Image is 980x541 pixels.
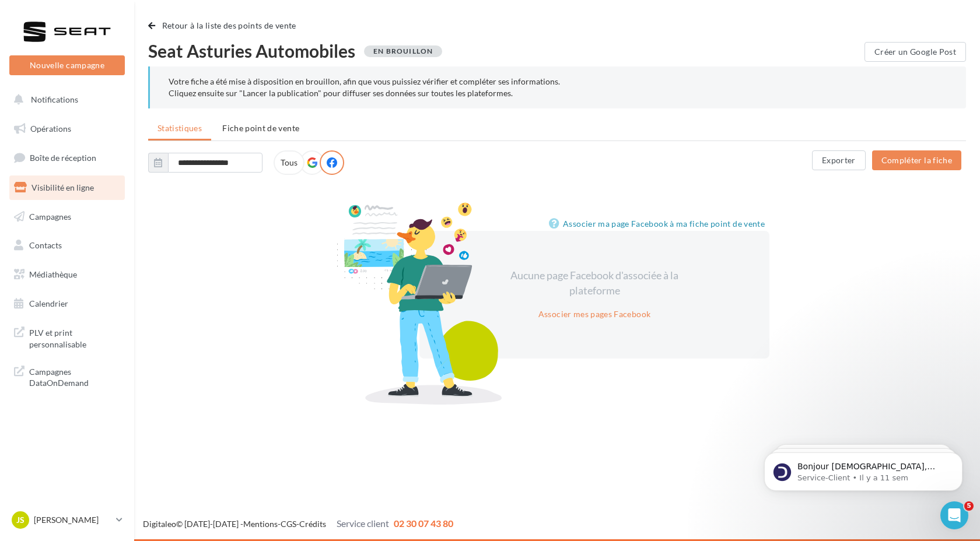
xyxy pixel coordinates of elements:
button: Nouvelle campagne [9,55,125,75]
span: Service client [337,518,389,529]
span: Visibilité en ligne [32,182,94,192]
span: Bonjour [DEMOGRAPHIC_DATA], vous n'avez pas encore souscrit au module Marketing Direct ? Pour cel... [51,34,199,124]
span: Campagnes DataOnDemand [29,364,120,389]
a: Js [PERSON_NAME] [9,509,125,531]
span: Calendrier [29,298,68,308]
span: Notifications [31,94,78,104]
button: Retour à la liste des points de vente [148,19,301,33]
a: Compléter la fiche [867,154,966,164]
span: Boîte de réception [30,153,96,163]
span: Aucune page Facebook d'associée à la plateforme [510,269,678,297]
iframe: Intercom notifications message [747,428,980,510]
span: Seat Asturies Automobiles [148,42,355,59]
span: Contacts [29,240,62,250]
span: Js [16,514,24,526]
span: 5 [964,501,974,511]
span: Fiche point de vente [222,123,299,133]
div: En brouillon [364,45,442,57]
a: PLV et print personnalisable [7,320,127,354]
button: Créer un Google Post [864,42,966,62]
a: Associer mes pages Facebook [534,307,655,321]
span: Opérations [30,124,71,134]
iframe: Intercom live chat [940,501,968,529]
div: Votre fiche a été mise à disposition en brouillon, afin que vous puissiez vérifier et compléter s... [169,76,947,99]
span: Campagnes [29,211,71,221]
span: PLV et print personnalisable [29,325,120,350]
a: Médiathèque [7,262,127,287]
a: Boîte de réception [7,145,127,170]
a: Associer ma page Facebook à ma fiche point de vente [549,217,769,231]
span: 02 30 07 43 80 [394,518,453,529]
a: Calendrier [7,291,127,316]
button: Notifications [7,87,123,112]
a: Contacts [7,233,127,258]
span: Médiathèque [29,269,77,279]
a: Visibilité en ligne [7,175,127,200]
a: Opérations [7,117,127,141]
a: Campagnes [7,205,127,229]
a: Crédits [299,519,326,529]
a: CGS [281,519,296,529]
button: Compléter la fiche [872,150,961,170]
p: [PERSON_NAME] [34,514,111,526]
a: Digitaleo [143,519,176,529]
a: Mentions [243,519,278,529]
span: Retour à la liste des points de vente [162,20,296,30]
span: © [DATE]-[DATE] - - - [143,519,453,529]
label: Tous [274,150,304,175]
a: Campagnes DataOnDemand [7,359,127,394]
button: Exporter [812,150,866,170]
p: Message from Service-Client, sent Il y a 11 sem [51,45,201,55]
